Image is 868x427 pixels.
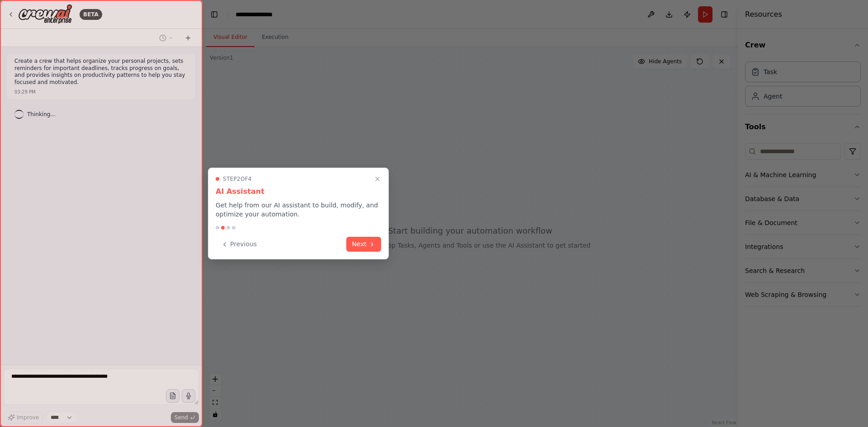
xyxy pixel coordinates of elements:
[216,201,381,219] p: Get help from our AI assistant to build, modify, and optimize your automation.
[346,237,381,252] button: Next
[216,237,262,252] button: Previous
[208,8,221,21] button: Hide left sidebar
[372,174,383,184] button: Close walkthrough
[216,186,381,197] h3: AI Assistant
[223,175,252,183] span: Step 2 of 4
